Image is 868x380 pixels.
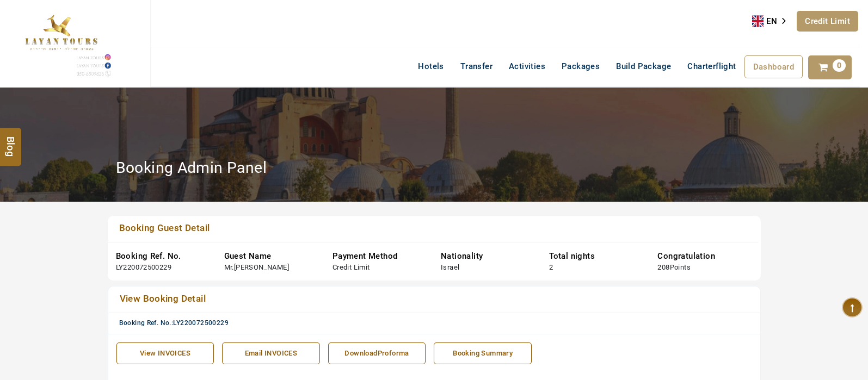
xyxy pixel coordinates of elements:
[173,319,229,327] span: LY220072500229
[452,55,501,77] a: Transfer
[122,348,208,359] div: View INVOICES
[549,251,641,262] div: Total nights
[657,263,669,271] span: 208
[441,251,533,262] div: Nationality
[440,348,526,359] div: Booking Summary
[752,13,793,29] aside: Language selected: English
[8,5,113,78] img: The Royal Line Holidays
[116,221,689,236] a: Booking Guest Detail
[328,342,426,365] a: DownloadProforma
[549,263,553,273] div: 2
[224,263,289,273] div: Mr.[PERSON_NAME]
[116,263,172,273] div: LY220072500229
[679,55,744,77] a: Charterflight
[501,55,553,77] a: Activities
[553,55,608,77] a: Packages
[119,319,758,328] div: Booking Ref. No.:
[116,158,267,177] h2: Booking Admin Panel
[608,55,679,77] a: Build Package
[808,55,852,79] a: 0
[752,13,793,29] a: EN
[687,61,736,71] span: Charterflight
[657,251,749,262] div: Congratulation
[224,251,316,262] div: Guest Name
[333,251,424,262] div: Payment Method
[333,263,370,273] div: Credit Limit
[670,263,691,271] span: Points
[410,55,452,77] a: Hotels
[441,263,459,273] div: Israel
[222,342,320,365] a: Email INVOICES
[120,293,206,304] span: View Booking Detail
[4,136,18,145] span: Blog
[752,13,793,29] div: Language
[797,11,858,32] a: Credit Limit
[434,342,532,365] a: Booking Summary
[116,251,208,262] div: Booking Ref. No.
[753,62,795,72] span: Dashboard
[116,342,214,365] a: View INVOICES
[833,59,846,72] span: 0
